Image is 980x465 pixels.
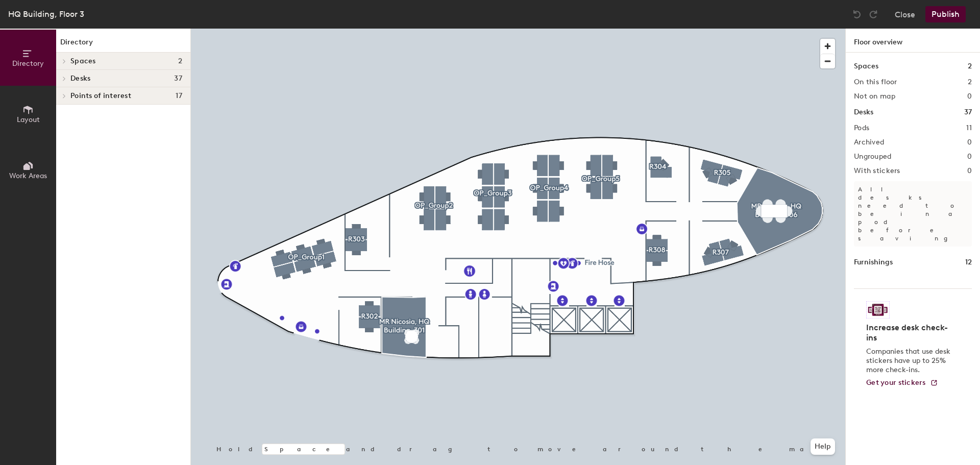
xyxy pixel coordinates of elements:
h1: 12 [965,257,972,268]
h1: Furnishings [854,257,893,268]
span: 2 [178,57,182,65]
h2: 11 [966,124,972,132]
h1: 2 [968,61,972,72]
button: Help [811,438,835,455]
span: 37 [174,75,182,83]
span: Work Areas [9,172,47,180]
h2: Not on map [854,92,895,101]
h2: On this floor [854,78,897,86]
button: Close [895,6,915,22]
h2: Archived [854,138,884,146]
h1: Floor overview [846,29,980,53]
h2: 0 [967,153,972,161]
div: HQ Building, Floor 3 [8,8,84,20]
h4: Increase desk check-ins [866,323,953,343]
h2: With stickers [854,167,900,175]
span: Get your stickers [866,378,926,387]
span: Desks [70,75,90,83]
img: Sticker logo [866,301,890,319]
h2: 2 [968,78,972,86]
img: Redo [868,9,878,19]
span: Points of interest [70,92,131,100]
a: Get your stickers [866,379,938,387]
h2: 0 [967,167,972,175]
h2: 0 [967,138,972,146]
button: Publish [925,6,966,22]
h2: 0 [967,92,972,101]
span: 17 [176,92,182,100]
h1: Directory [56,37,190,53]
h1: Desks [854,107,873,118]
img: Undo [852,9,862,19]
span: Spaces [70,57,96,65]
h2: Pods [854,124,869,132]
h1: 37 [964,107,972,118]
h2: Ungrouped [854,153,892,161]
p: All desks need to be in a pod before saving [854,181,972,247]
span: Layout [17,115,40,124]
p: Companies that use desk stickers have up to 25% more check-ins. [866,347,953,375]
h1: Spaces [854,61,878,72]
span: Directory [12,59,44,68]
